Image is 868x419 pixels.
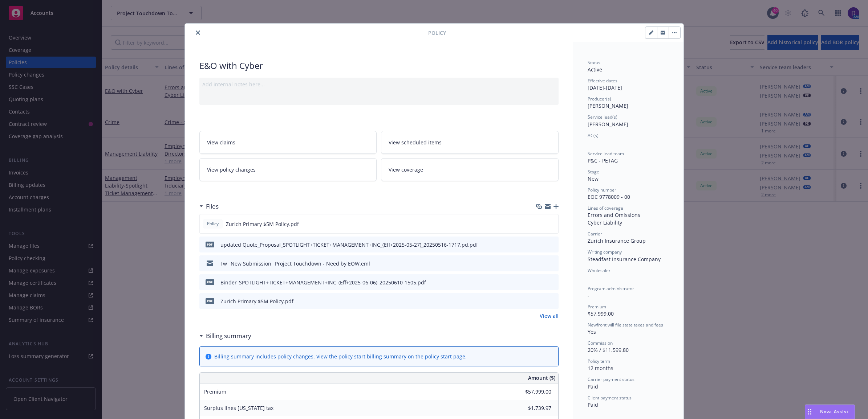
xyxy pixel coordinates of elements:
span: Zurich Insurance Group [588,237,646,244]
h3: Billing summary [206,331,251,341]
div: Billing summary [199,331,251,341]
span: - [588,292,589,299]
button: download file [538,279,543,286]
div: Cyber Liability [588,219,669,226]
button: preview file [549,220,555,228]
div: Fw_ New Submission_ Project Touchdown - Need by EOW.eml [220,260,370,267]
button: download file [538,297,543,305]
h3: Files [206,202,219,211]
span: View claims [207,139,235,146]
span: View policy changes [207,166,256,173]
span: Paid [588,401,598,408]
div: E&O with Cyber [199,59,559,72]
span: [PERSON_NAME] [588,102,628,109]
button: Nova Assist [805,404,855,419]
a: View coverage [381,158,559,181]
span: Commission [588,340,613,346]
div: updated Quote_Proposal_SPOTLIGHT+TICKET+MANAGEMENT+INC_(Eff+2025-05-27)_20250516-1717.pd.pdf [220,241,478,248]
span: AC(s) [588,132,599,139]
div: Zurich Primary $5M Policy.pdf [220,297,293,305]
div: [DATE] - [DATE] [588,78,669,91]
button: preview file [549,241,556,248]
span: Effective dates [588,78,617,84]
div: Binder_SPOTLIGHT+TICKET+MANAGEMENT+INC_(Eff+2025-06-06)_20250610-1505.pdf [220,279,426,286]
button: preview file [549,279,556,286]
span: pdf [206,279,214,285]
span: Service lead team [588,151,624,157]
span: View coverage [389,166,423,173]
div: Files [199,202,219,211]
span: EOC 9778009 - 00 [588,193,630,200]
button: download file [538,260,543,267]
button: preview file [549,297,556,305]
span: pdf [206,242,214,247]
span: P&C - PETAG [588,157,618,164]
span: Stage [588,169,599,175]
span: pdf [206,298,214,304]
span: Carrier [588,231,602,237]
span: New [588,175,599,182]
span: Amount ($) [528,374,555,382]
span: Policy [206,221,220,227]
span: View scheduled items [389,139,442,146]
span: Status [588,59,600,66]
span: Writing company [588,249,622,255]
a: View claims [199,131,377,154]
span: - [588,274,589,281]
input: 0.00 [508,386,556,397]
span: Wholesaler [588,267,611,274]
span: Premium [204,388,226,395]
button: preview file [549,260,556,267]
div: Billing summary includes policy changes. View the policy start billing summary on the . [214,353,467,360]
span: Policy number [588,187,616,193]
span: Service lead(s) [588,114,617,120]
span: Policy [428,29,446,37]
span: - [588,139,589,146]
a: View scheduled items [381,131,559,154]
span: Surplus lines [US_STATE] tax [204,404,273,411]
span: Steadfast Insurance Company [588,256,661,263]
span: 12 months [588,365,613,371]
span: Policy term [588,358,610,364]
div: Add internal notes here... [202,81,556,88]
span: Newfront will file state taxes and fees [588,322,663,328]
span: Zurich Primary $5M Policy.pdf [226,220,299,228]
span: Paid [588,383,598,390]
span: Yes [588,328,596,335]
span: Nova Assist [820,408,849,415]
div: Drag to move [805,405,814,419]
a: View all [540,312,559,320]
input: 0.00 [508,403,556,414]
span: 20% / $11,599.80 [588,346,629,353]
span: Client payment status [588,395,632,401]
span: Producer(s) [588,96,611,102]
span: Premium [588,304,606,310]
span: $57,999.00 [588,310,614,317]
button: close [194,28,202,37]
span: [PERSON_NAME] [588,121,628,128]
span: Active [588,66,602,73]
span: Lines of coverage [588,205,623,211]
button: download file [537,220,543,228]
span: Carrier payment status [588,376,634,382]
a: policy start page [425,353,465,360]
button: download file [538,241,543,248]
span: Program administrator [588,286,634,292]
a: View policy changes [199,158,377,181]
div: Errors and Omissions [588,211,669,219]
